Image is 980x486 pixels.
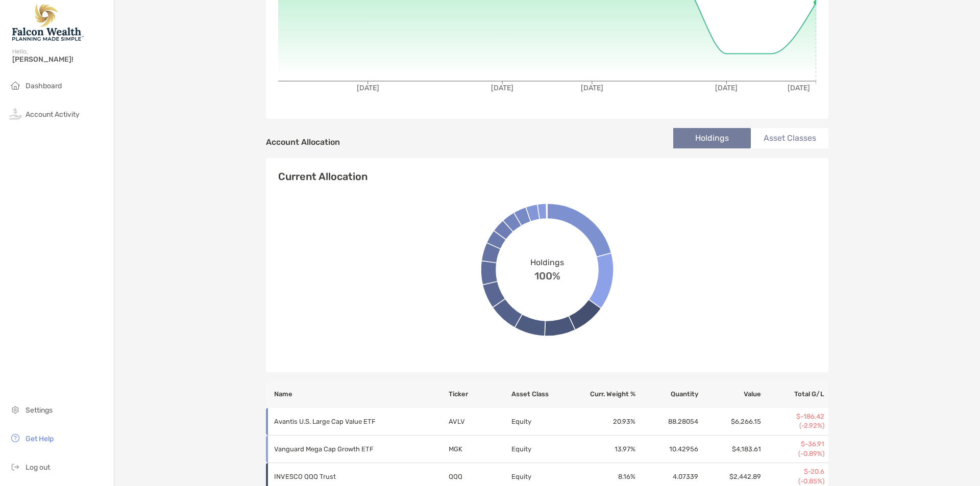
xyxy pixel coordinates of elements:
td: 13.97 % [574,436,636,463]
span: Dashboard [26,82,62,90]
p: $-36.91 [762,440,824,449]
td: AVLV [448,408,511,436]
li: Asset Classes [751,128,828,148]
p: $-186.42 [762,412,824,421]
tspan: [DATE] [581,84,603,92]
span: Get Help [26,434,54,443]
th: Quantity [636,380,699,408]
li: Holdings [673,128,751,148]
p: $-20.6 [762,467,824,476]
td: $6,266.15 [699,408,762,436]
td: Equity [511,408,574,436]
p: (-0.85%) [762,477,824,486]
td: 10.42956 [636,436,699,463]
td: Equity [511,436,574,463]
span: Holdings [530,258,564,267]
p: INVESCO QQQ Trust [274,470,417,483]
th: Value [699,380,762,408]
span: Account Activity [26,110,80,119]
h4: Account Allocation [266,137,340,147]
th: Ticker [448,380,511,408]
p: Avantis U.S. Large Cap Value ETF [274,415,417,428]
p: Vanguard Mega Cap Growth ETF [274,443,417,455]
th: Total G/L [762,380,828,408]
th: Curr. Weight % [574,380,636,408]
img: settings icon [9,403,21,416]
td: 20.93 % [574,408,636,436]
img: get-help icon [9,432,21,444]
th: Asset Class [511,380,574,408]
img: Falcon Wealth Planning Logo [12,4,84,41]
td: 88.28054 [636,408,699,436]
tspan: [DATE] [788,84,810,92]
th: Name [266,380,448,408]
img: logout icon [9,461,21,473]
span: 100% [534,267,560,282]
tspan: [DATE] [491,84,513,92]
span: [PERSON_NAME]! [12,55,108,64]
td: $4,183.61 [699,436,762,463]
tspan: [DATE] [357,84,379,92]
p: (-0.89%) [762,449,824,458]
p: (-2.92%) [762,421,824,430]
tspan: [DATE] [715,84,738,92]
td: MGK [448,436,511,463]
span: Log out [26,463,50,472]
h4: Current Allocation [278,170,367,183]
img: household icon [9,79,21,91]
img: activity icon [9,108,21,120]
span: Settings [26,406,53,415]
